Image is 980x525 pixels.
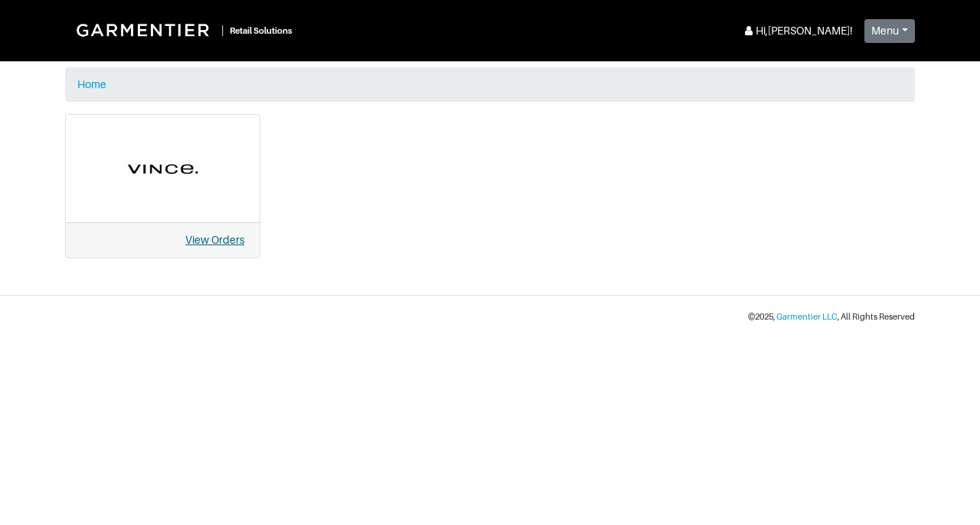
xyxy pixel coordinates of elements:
img: cyAkLTq7csKWtL9WARqkkVaF.png [81,130,244,207]
div: | [221,22,224,38]
small: Retail Solutions [230,26,292,35]
a: Home [77,78,106,90]
small: © 2025 , , All Rights Reserved [748,312,915,321]
div: Hi, [PERSON_NAME] ! [742,23,852,39]
img: Garmentier [68,15,221,44]
a: |Retail Solutions [65,12,299,48]
a: Garmentier LLC [776,312,838,321]
button: Menu [864,19,915,43]
nav: breadcrumb [65,67,915,102]
a: View Orders [185,234,244,246]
